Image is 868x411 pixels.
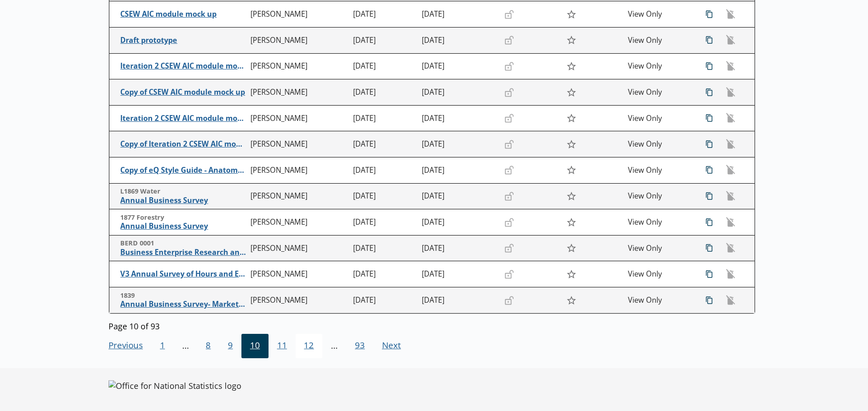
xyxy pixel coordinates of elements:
td: View Only [624,261,693,287]
td: View Only [624,183,693,209]
td: [DATE] [349,235,418,261]
span: Copy of Iteration 2 CSEW AIC module mock up [120,139,246,149]
span: Annual Business Survey [120,196,246,205]
span: Iteration 2 CSEW AIC module mock up [120,114,246,123]
td: [DATE] [418,235,494,261]
button: Star [561,110,581,127]
td: [DATE] [418,157,494,184]
td: [DATE] [349,1,418,28]
td: View Only [624,53,693,79]
button: Star [561,213,581,231]
td: [PERSON_NAME] [247,105,350,131]
td: View Only [624,28,693,54]
td: [PERSON_NAME] [247,287,350,314]
span: Business Enterprise Research and Development [120,248,246,257]
td: [DATE] [349,209,418,236]
td: [DATE] [349,261,418,287]
td: View Only [624,131,693,157]
button: 1 [151,334,174,358]
span: 1839 [120,291,246,300]
td: [DATE] [418,105,494,131]
span: CSEW AIC module mock up [120,9,246,19]
td: View Only [624,79,693,106]
button: Star [561,83,581,101]
span: BERD 0001 [120,239,246,248]
button: Star [561,6,581,23]
td: [PERSON_NAME] [247,28,350,54]
span: Draft prototype [120,36,246,45]
li: ... [174,334,198,358]
td: [DATE] [418,183,494,209]
div: Page 10 of 93 [108,318,755,331]
button: Star [561,240,581,257]
td: [DATE] [418,209,494,236]
td: [DATE] [418,131,494,157]
img: Office for National Statistics logo [108,380,241,391]
button: 8 [197,334,219,358]
td: [DATE] [418,53,494,79]
span: Copy of CSEW AIC module mock up [120,88,246,97]
td: [DATE] [418,79,494,106]
td: [PERSON_NAME] [247,235,350,261]
button: 11 [269,334,296,358]
td: [DATE] [418,1,494,28]
td: View Only [624,235,693,261]
td: [DATE] [349,183,418,209]
button: Star [561,58,581,75]
li: ... [322,334,346,358]
td: [PERSON_NAME] [247,183,350,209]
td: View Only [624,1,693,28]
td: [DATE] [418,28,494,54]
button: Previous [108,334,151,358]
span: Annual Business Survey [120,222,246,231]
span: V3 Annual Survey of Hours and Earnings [120,269,246,279]
td: [DATE] [418,261,494,287]
td: [PERSON_NAME] [247,53,350,79]
td: [PERSON_NAME] [247,209,350,236]
span: L1869 Water [120,187,246,196]
button: Star [561,266,581,283]
td: View Only [624,105,693,131]
td: [DATE] [349,79,418,106]
td: [PERSON_NAME] [247,261,350,287]
button: Star [561,136,581,153]
td: [DATE] [349,105,418,131]
td: [DATE] [418,287,494,314]
button: 93 [346,334,373,358]
span: Annual Business Survey- Market Research [120,300,246,309]
button: Next [373,334,410,358]
span: Copy of eQ Style Guide - Anatomy of a questionnaire- UPDATED [120,166,246,175]
button: Star [561,32,581,49]
td: [PERSON_NAME] [247,157,350,184]
button: Star [561,162,581,179]
td: View Only [624,209,693,236]
td: [PERSON_NAME] [247,1,350,28]
button: Star [561,291,581,309]
button: Star [561,188,581,205]
td: View Only [624,157,693,184]
button: 12 [296,334,323,358]
td: View Only [624,287,693,314]
span: Iteration 2 CSEW AIC module mock up [120,61,246,71]
td: [DATE] [349,53,418,79]
td: [DATE] [349,28,418,54]
td: [DATE] [349,131,418,157]
td: [PERSON_NAME] [247,79,350,106]
td: [DATE] [349,157,418,184]
td: [DATE] [349,287,418,314]
button: 9 [219,334,241,358]
td: [PERSON_NAME] [247,131,350,157]
span: 1877 Forestry [120,213,246,222]
button: 10 [241,334,269,358]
